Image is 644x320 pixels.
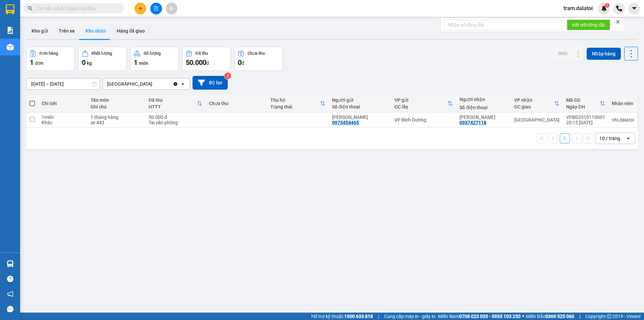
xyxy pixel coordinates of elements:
[616,5,622,11] img: phone-icon
[599,135,620,142] div: 10 / trang
[149,97,197,103] div: Đã thu
[7,260,14,267] img: warehouse-icon
[378,313,379,320] span: |
[522,315,524,318] span: ⚪️
[587,48,621,60] button: Nhập hàng
[270,104,320,109] div: Trạng thái
[149,120,202,125] div: Tại văn phòng
[82,58,86,66] span: 0
[332,104,388,109] div: Số điện thoại
[601,5,607,11] img: icon-new-feature
[91,120,142,125] div: xe 443
[460,120,486,125] div: 0937427118
[53,23,80,39] button: Trên xe
[344,314,373,319] strong: 1900 633 818
[196,51,208,56] div: Đã thu
[545,314,574,319] strong: 0369 525 060
[552,47,573,59] button: SMS
[149,104,197,109] div: HTTT
[394,97,447,103] div: VP gửi
[91,104,142,109] div: Ghi chú
[248,51,265,56] div: Chưa thu
[605,3,609,8] sup: 1
[460,105,507,110] div: Số điện thoại
[180,81,185,87] svg: open
[91,97,142,103] div: Tên món
[234,47,283,71] button: Chưa thu0đ
[384,313,436,320] span: Cung cấp máy in - giấy in:
[154,6,158,11] span: file-add
[224,73,231,79] sup: 3
[149,115,202,120] div: 50.000 đ
[7,291,13,297] span: notification
[87,60,92,66] span: kg
[612,101,634,106] div: Nhân viên
[6,4,14,14] img: logo-vxr
[7,306,13,312] span: message
[150,3,162,14] button: file-add
[332,120,359,125] div: 0975454465
[612,117,634,123] div: nhi.dalatoi
[91,115,142,120] div: 1 thùng hàng
[241,60,244,66] span: đ
[566,104,600,109] div: Ngày ĐH
[169,6,174,11] span: aim
[394,104,447,109] div: ĐC lấy
[193,76,228,90] button: Bộ lọc
[267,95,329,112] th: Toggle SortBy
[35,60,43,66] span: đơn
[511,95,563,112] th: Toggle SortBy
[182,47,231,71] button: Đã thu50.000đ
[631,5,637,11] span: caret-down
[134,58,138,66] span: 1
[566,97,600,103] div: Mã GD
[514,117,559,123] div: [GEOGRAPHIC_DATA]
[391,95,456,112] th: Toggle SortBy
[206,60,209,66] span: đ
[607,314,611,319] span: copyright
[107,81,152,87] div: [GEOGRAPHIC_DATA]
[460,97,507,102] div: Người nhận
[558,4,598,12] span: tram.dalatoi
[514,104,554,109] div: ĐC giao
[560,133,570,143] button: 1
[628,3,640,14] button: caret-down
[7,276,13,282] span: question-circle
[566,115,605,120] div: VPBD2510110001
[7,44,14,51] img: warehouse-icon
[42,120,84,125] div: Khác
[42,115,84,120] div: 1 món
[459,314,521,319] strong: 0708 023 035 - 0935 103 250
[40,51,58,56] div: Đơn hàng
[139,60,148,66] span: món
[186,58,206,66] span: 50.000
[135,3,146,14] button: plus
[92,51,112,56] div: Khối lượng
[80,23,111,39] button: Kho nhận
[311,313,373,320] span: Hỗ trợ kỹ thuật:
[26,47,75,71] button: Đơn hàng1đơn
[572,21,605,29] span: Kết nối tổng đài
[606,3,608,8] span: 1
[26,79,100,89] input: Select a date range.
[270,97,320,103] div: Thu hộ
[37,5,116,12] input: Tìm tên, số ĐT hoặc mã đơn
[626,136,631,141] svg: open
[579,313,580,320] span: |
[111,23,150,39] button: Hàng đã giao
[7,27,14,34] img: solution-icon
[130,47,179,71] button: Số lượng1món
[526,313,574,320] span: Miền Bắc
[567,19,610,30] button: Kết nối tổng đài
[438,313,521,320] span: Miền Nam
[153,81,154,87] input: Selected Đà Lạt.
[42,101,84,106] div: Chi tiết
[144,51,161,56] div: Số lượng
[394,117,453,123] div: VP Bình Dương
[78,47,127,71] button: Khối lượng0kg
[30,58,34,66] span: 1
[238,58,241,66] span: 0
[209,101,264,106] div: Chưa thu
[28,6,33,11] span: search
[173,81,178,87] svg: Clear value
